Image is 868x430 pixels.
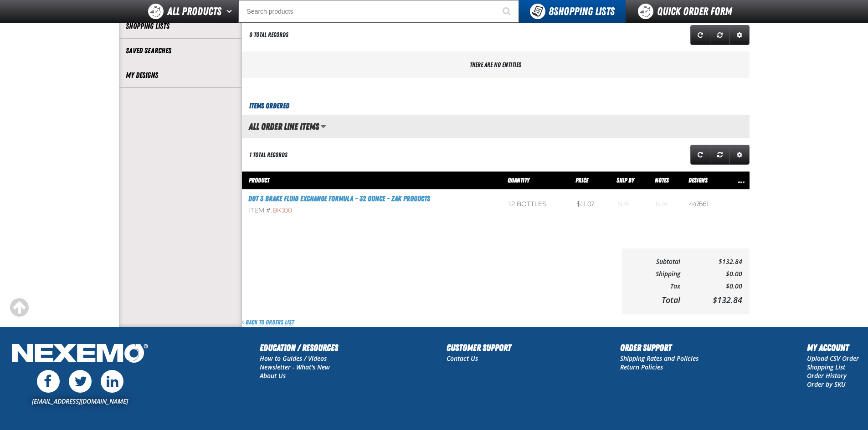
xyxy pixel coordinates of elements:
td: Total [629,293,681,307]
a: My Designs [126,70,235,81]
a: How to Guides / Videos [260,354,327,363]
a: DOT 3 Brake Fluid Exchange Formula - 32 Ounce - ZAK Products [248,194,430,203]
a: Saved Searches [126,46,235,56]
th: Row actions [727,172,750,190]
span: Designs [688,177,708,184]
span: Product [249,177,269,184]
a: Shopping List [807,363,845,371]
span: Price [575,177,588,184]
td: 447661 [683,190,726,219]
a: Refresh grid action [690,145,710,165]
a: Reset grid action [710,145,730,165]
button: Manage grid views. Current view is All Order Line Items [320,119,326,134]
td: $0.00 [680,268,742,280]
h2: Customer Support [447,341,511,354]
div: 0 total records [249,30,288,39]
span: There are no entities [470,61,521,68]
span: $132.84 [713,294,742,305]
a: Order History [807,371,847,380]
td: Shipping [629,268,681,280]
span: Quantity [508,177,529,184]
strong: 8 [549,5,554,18]
a: About Us [260,371,286,380]
a: Contact Us [447,354,478,363]
img: Nexemo Logo [9,341,151,368]
a: Order by SKU [807,380,846,389]
td: Blank [649,190,683,219]
div: 1 total records [249,151,288,159]
td: $132.84 [680,256,742,268]
span: BK100 [272,207,292,214]
a: Reset grid action [710,25,730,45]
td: $11.07 [570,190,611,219]
a: Expand or Collapse Grid Settings [729,25,750,45]
a: Return Policies [620,363,663,371]
a: Refresh grid action [690,25,710,45]
h2: Education / Resources [260,341,338,354]
h2: All Order Line Items [242,121,319,132]
span: Shopping Lists [549,5,615,18]
a: Newsletter - What's New [260,363,330,371]
a: Shipping Rates and Policies [620,354,699,363]
a: [EMAIL_ADDRESS][DOMAIN_NAME] [32,397,128,405]
td: Blank [611,190,650,219]
td: Tax [629,280,681,293]
a: Back to Orders List [242,318,294,327]
a: Expand or Collapse Grid Settings [729,145,750,165]
h2: My Account [807,341,859,354]
td: $0.00 [680,280,742,293]
h3: Items Ordered [242,101,750,111]
a: Shopping Lists [126,21,235,31]
td: 12 bottles [502,190,570,219]
div: Scroll to the top [9,298,29,318]
span: All Products [167,3,221,20]
span: Notes [655,177,669,184]
span: Ship By [616,177,634,184]
div: Item #: [248,207,496,215]
a: Upload CSV Order [807,354,859,363]
h2: Order Support [620,341,699,354]
td: Subtotal [629,256,681,268]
